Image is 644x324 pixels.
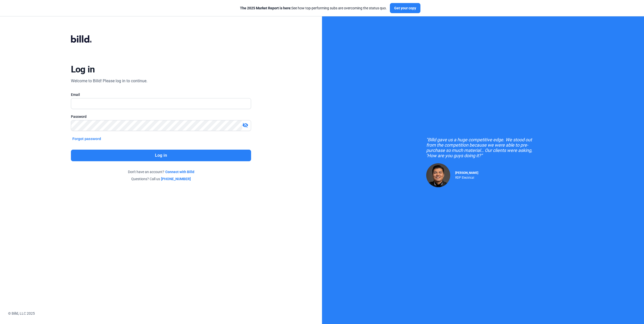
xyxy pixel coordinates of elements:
button: Forgot password [71,136,103,142]
div: Log in [71,64,95,75]
img: Raul Pacheco [426,163,450,187]
div: Welcome to Billd! Please log in to continue. [71,78,147,84]
div: Questions? Call us [71,176,251,181]
a: [PHONE_NUMBER] [161,176,191,181]
div: "Billd gave us a huge competitive edge. We stood out from the competition because we were able to... [426,137,540,158]
button: Log in [71,150,251,161]
a: Connect with Billd [165,169,194,174]
button: Get your copy [390,3,420,13]
span: [PERSON_NAME] [455,171,478,175]
div: RDP Electrical [455,175,478,179]
mat-icon: visibility_off [242,122,248,128]
div: See how top-performing subs are overcoming the status quo. [240,6,387,11]
span: The 2025 Market Report is here: [240,6,291,10]
div: Don't have an account? [71,169,251,174]
div: Password [71,114,251,119]
div: Email [71,92,251,97]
